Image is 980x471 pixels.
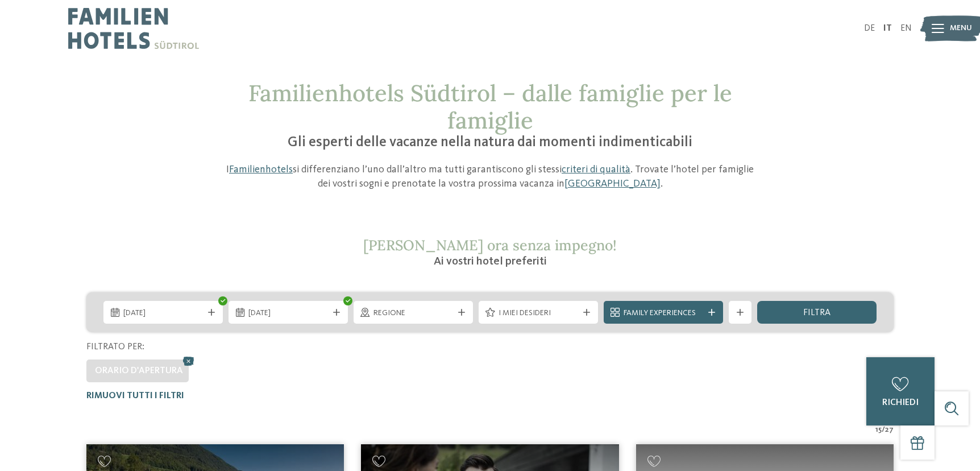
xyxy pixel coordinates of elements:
[499,308,578,319] span: I miei desideri
[248,308,328,319] span: [DATE]
[562,164,630,175] a: criteri di qualità
[123,308,203,319] span: [DATE]
[624,308,703,319] span: Family Experiences
[875,424,882,436] span: 15
[363,236,617,254] span: [PERSON_NAME] ora senza impegno!
[220,163,760,191] p: I si differenziano l’uno dall’altro ma tutti garantiscono gli stessi . Trovate l’hotel per famigl...
[885,424,894,436] span: 27
[288,135,692,150] span: Gli esperti delle vacanze nella natura dai momenti indimenticabili
[434,256,547,267] span: Ai vostri hotel preferiti
[864,24,875,33] a: DE
[866,357,935,425] a: richiedi
[86,391,184,400] span: Rimuovi tutti i filtri
[248,78,732,135] span: Familienhotels Südtirol – dalle famiglie per le famiglie
[882,424,885,436] span: /
[882,398,919,407] span: richiedi
[95,366,183,375] span: Orario d'apertura
[86,342,144,352] span: Filtrato per:
[950,23,972,34] span: Menu
[883,24,892,33] a: IT
[900,24,912,33] a: EN
[229,164,293,175] a: Familienhotels
[803,308,830,317] span: filtra
[564,179,661,189] a: [GEOGRAPHIC_DATA]
[373,308,453,319] span: Regione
